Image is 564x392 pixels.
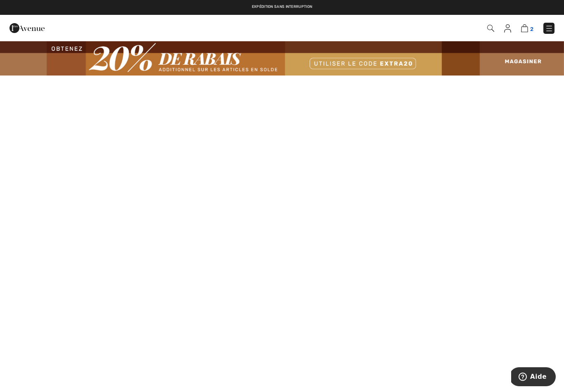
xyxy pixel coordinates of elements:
span: 2 [530,26,533,32]
img: Menu [545,24,553,33]
img: Recherche [487,25,494,32]
iframe: Ouvre un widget dans lequel vous pouvez trouver plus d’informations [511,367,556,388]
img: 1ère Avenue [9,20,45,36]
img: Mes infos [504,24,511,33]
img: Panier d'achat [521,24,528,32]
a: 2 [521,23,533,33]
a: 1ère Avenue [9,24,45,31]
